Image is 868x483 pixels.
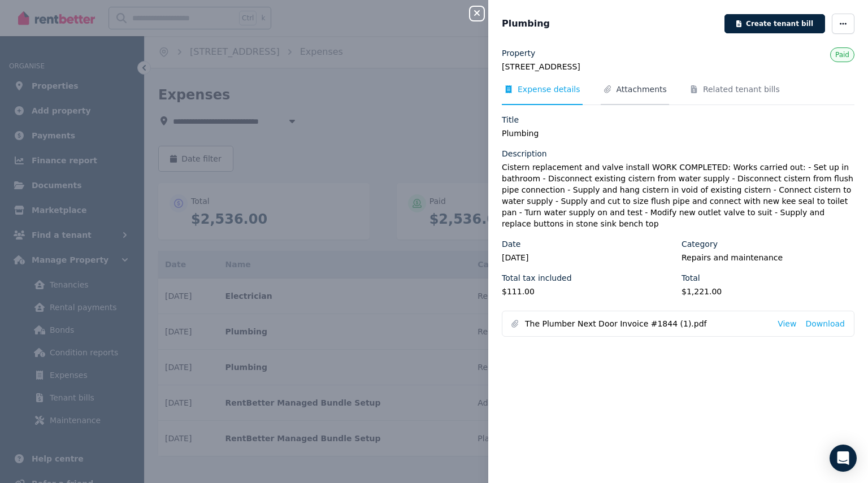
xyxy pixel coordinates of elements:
[703,84,780,95] span: Related tenant bills
[502,286,675,297] legend: $111.00
[502,84,854,105] nav: Tabs
[682,252,854,263] legend: Repairs and maintenance
[682,238,718,250] label: Category
[502,272,572,284] label: Total tax included
[502,162,854,229] legend: Cistern replacement and valve install WORK COMPLETED: Works carried out: - Set up in bathroom - D...
[502,238,520,250] label: Date
[805,318,845,329] a: Download
[682,286,854,297] legend: $1,221.00
[724,14,825,33] button: Create tenant bill
[778,318,796,329] a: View
[617,84,667,95] span: Attachments
[502,148,547,159] label: Description
[502,17,550,31] span: Plumbing
[502,128,854,139] legend: Plumbing
[830,445,857,472] div: Open Intercom Messenger
[502,252,675,263] legend: [DATE]
[835,51,849,59] span: Paid
[682,272,700,284] label: Total
[518,84,580,95] span: Expense details
[502,114,519,125] label: Title
[525,318,769,329] span: The Plumber Next Door Invoice #1844 (1).pdf
[502,47,535,59] label: Property
[502,61,854,72] legend: [STREET_ADDRESS]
